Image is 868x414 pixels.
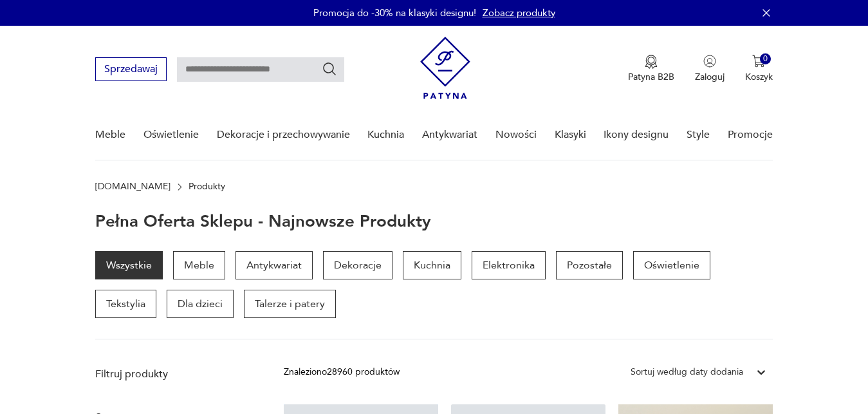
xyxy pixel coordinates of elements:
a: Antykwariat [422,110,477,160]
a: Style [687,110,710,160]
button: Szukaj [322,61,337,77]
a: Dekoracje [323,251,392,279]
a: Kuchnia [367,110,404,160]
a: Oświetlenie [633,251,710,279]
a: Kuchnia [403,251,461,279]
a: Antykwariat [235,251,313,279]
button: Zaloguj [695,55,725,83]
div: Sortuj według daty dodania [631,365,743,379]
a: Dla dzieci [167,290,234,318]
a: Dekoracje i przechowywanie [217,110,350,160]
img: Patyna - sklep z meblami i dekoracjami vintage [420,37,470,99]
a: Meble [173,251,225,279]
a: Talerze i patery [244,290,336,318]
div: Znaleziono 28960 produktów [284,365,400,379]
a: Zobacz produkty [483,6,555,19]
a: Tekstylia [95,290,156,318]
p: Koszyk [745,71,773,83]
a: Promocje [728,110,773,160]
a: Ikona medaluPatyna B2B [628,55,674,83]
p: Patyna B2B [628,71,674,83]
a: Oświetlenie [143,110,199,160]
div: 0 [760,53,771,64]
a: Meble [95,110,125,160]
h1: Pełna oferta sklepu - najnowsze produkty [95,212,431,231]
a: Sprzedawaj [95,66,167,75]
p: Filtruj produkty [95,367,253,381]
a: Ikony designu [604,110,669,160]
img: Ikona koszyka [752,55,765,68]
img: Ikona medalu [645,55,658,69]
button: Sprzedawaj [95,57,167,81]
p: Produkty [189,182,225,192]
p: Zaloguj [695,71,725,83]
a: Elektronika [472,251,546,279]
a: Pozostałe [556,251,623,279]
a: Nowości [495,110,537,160]
a: Wszystkie [95,251,163,279]
img: Ikonka użytkownika [703,55,716,68]
a: Klasyki [555,110,586,160]
button: Patyna B2B [628,55,674,83]
button: 0Koszyk [745,55,773,83]
a: [DOMAIN_NAME] [95,182,171,192]
p: Promocja do -30% na klasyki designu! [313,6,476,19]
